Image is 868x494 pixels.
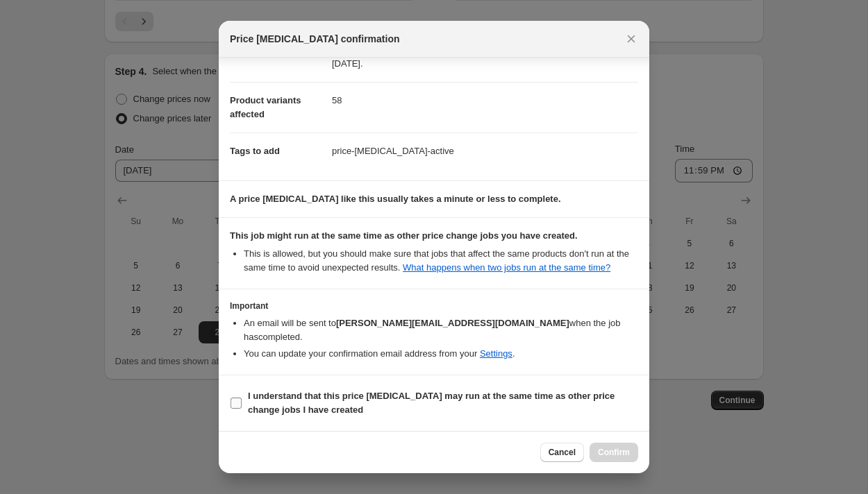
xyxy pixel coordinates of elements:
[403,262,610,273] a: What happens when two jobs run at the same time?
[244,347,638,361] li: You can update your confirmation email address from your .
[621,29,641,49] button: Close
[244,247,638,275] li: This is allowed, but you should make sure that jobs that affect the same products don ' t run at ...
[332,133,638,169] dd: price-[MEDICAL_DATA]-active
[230,300,638,312] h3: Important
[244,316,638,344] li: An email will be sent to when the job has completed .
[230,230,578,241] b: This job might run at the same time as other price change jobs you have created.
[332,82,638,119] dd: 58
[230,146,280,156] span: Tags to add
[336,318,569,328] b: [PERSON_NAME][EMAIL_ADDRESS][DOMAIN_NAME]
[230,32,400,46] span: Price [MEDICAL_DATA] confirmation
[540,443,584,462] button: Cancel
[230,194,561,204] b: A price [MEDICAL_DATA] like this usually takes a minute or less to complete.
[549,447,576,458] span: Cancel
[230,95,301,119] span: Product variants affected
[248,391,615,415] b: I understand that this price [MEDICAL_DATA] may run at the same time as other price change jobs I...
[480,348,512,359] a: Settings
